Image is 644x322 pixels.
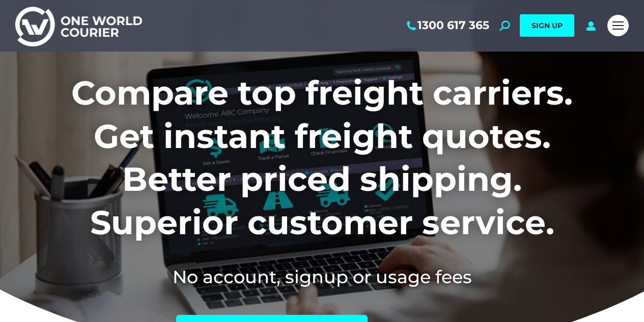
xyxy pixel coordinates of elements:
img: One World Courier [15,5,142,46]
h1: Compare top freight carriers. Get instant freight quotes. Better priced shipping. Superior custom... [15,71,629,244]
a: SIGN UP [520,14,574,37]
span: SIGN UP [531,21,563,30]
a: 1300 617 365 [405,19,489,32]
h2: No account, signup or usage fees [15,264,629,289]
a: Mobile menu icon [607,15,629,36]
